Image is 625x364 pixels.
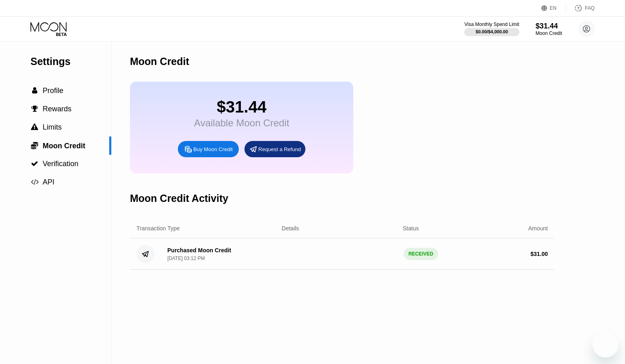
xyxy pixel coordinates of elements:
span: API [43,178,54,186]
div: Buy Moon Credit [193,146,233,153]
span:  [32,87,37,94]
div: FAQ [566,4,595,12]
div: $31.44 [194,98,289,116]
iframe: Button to launch messaging window [593,331,619,357]
span: Verification [43,160,78,168]
div: Purchased Moon Credit [167,247,231,253]
div:  [30,178,39,186]
div:  [30,141,39,149]
span: Profile [43,87,63,95]
div: $ 31.00 [530,251,548,257]
div: Details [282,225,299,232]
span:  [31,105,38,113]
div: Buy Moon Credit [178,141,239,157]
span: Moon Credit [43,142,85,150]
div: Amount [528,225,548,232]
div: Moon Credit Activity [130,193,228,204]
div: Moon Credit [536,30,562,36]
div:  [30,160,39,167]
div: Transaction Type [136,225,180,232]
div:  [30,105,39,113]
div: $31.44Moon Credit [536,22,562,36]
span: Limits [43,123,62,131]
div: [DATE] 03:12 PM [167,256,205,261]
div: Settings [30,56,111,67]
div: RECEIVED [404,248,438,260]
div:  [30,87,39,94]
div: Request a Refund [258,146,301,153]
span:  [31,141,38,149]
div: $0.00 / $4,000.00 [476,29,508,34]
span:  [31,178,39,186]
div: Request a Refund [244,141,305,157]
div: FAQ [585,5,595,11]
div: EN [541,4,566,12]
div: EN [550,5,557,11]
div: Moon Credit [130,56,189,67]
div: $31.44 [536,22,562,30]
div: Status [403,225,419,232]
span:  [31,160,38,167]
div:  [30,123,39,131]
span:  [31,123,38,131]
span: Rewards [43,105,71,113]
div: Available Moon Credit [194,117,289,129]
div: Visa Monthly Spend Limit [464,22,519,27]
div: Visa Monthly Spend Limit$0.00/$4,000.00 [464,22,519,36]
